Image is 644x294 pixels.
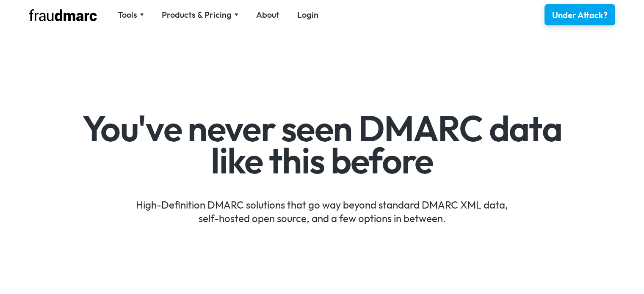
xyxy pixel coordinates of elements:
[76,113,568,176] h1: You've never seen DMARC data like this before
[256,9,279,21] a: About
[162,9,238,21] div: Products & Pricing
[162,9,232,21] div: Products & Pricing
[297,9,318,21] a: Login
[552,9,608,21] div: Under Attack?
[118,9,144,21] div: Tools
[118,9,137,21] div: Tools
[76,185,568,225] div: High-Definition DMARC solutions that go way beyond standard DMARC XML data, self-hosted open sour...
[544,4,615,25] a: Under Attack?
